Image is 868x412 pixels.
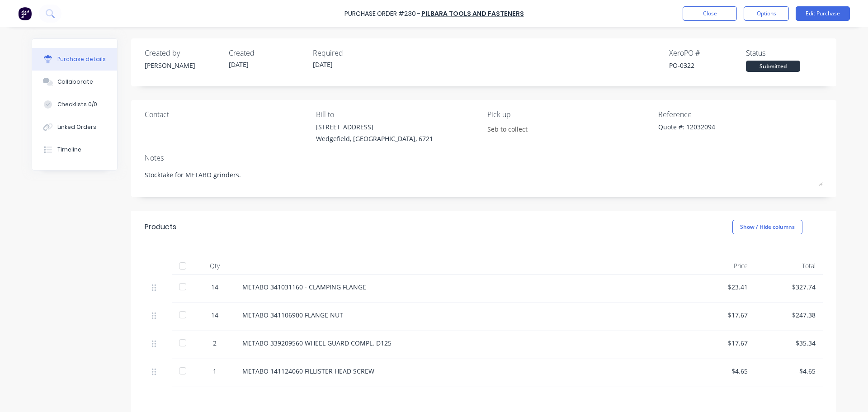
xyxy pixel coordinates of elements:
[145,61,222,70] div: [PERSON_NAME]
[316,122,433,132] div: [STREET_ADDRESS]
[762,338,816,348] div: $35.34
[32,48,117,71] button: Purchase details
[796,6,850,21] button: Edit Purchase
[32,116,117,138] button: Linked Orders
[746,47,823,58] div: Status
[762,310,816,320] div: $247.38
[316,134,433,143] div: Wedgefield, [GEOGRAPHIC_DATA], 6721
[313,47,390,58] div: Required
[202,338,228,348] div: 2
[57,123,96,131] div: Linked Orders
[57,55,106,63] div: Purchase details
[487,122,570,136] input: Enter notes...
[669,47,746,58] div: Xero PO #
[57,100,97,109] div: Checklists 0/0
[242,338,680,348] div: METABO 339209560 WHEEL GUARD COMPL. D125
[344,9,420,19] div: Purchase Order #230 -
[145,222,176,232] div: Products
[694,282,748,292] div: $23.41
[57,146,81,154] div: Timeline
[145,109,309,120] div: Contact
[242,310,680,320] div: METABO 341106900 FLANGE NUT
[421,9,524,18] a: Pilbara Tools and Fasteners
[762,282,816,292] div: $327.74
[658,109,823,120] div: Reference
[755,257,823,275] div: Total
[694,310,748,320] div: $17.67
[746,61,800,72] div: Submitted
[32,138,117,161] button: Timeline
[57,78,93,86] div: Collaborate
[202,366,228,376] div: 1
[242,366,680,376] div: METABO 141124060 FILLISTER HEAD SCREW
[694,338,748,348] div: $17.67
[669,61,746,70] div: PO-0322
[202,310,228,320] div: 14
[229,47,306,58] div: Created
[658,122,771,142] textarea: Quote #: 12032094
[683,6,737,21] button: Close
[762,366,816,376] div: $4.65
[687,257,755,275] div: Price
[487,109,652,120] div: Pick up
[242,282,680,292] div: METABO 341031160 - CLAMPING FLANGE
[694,366,748,376] div: $4.65
[145,166,823,186] textarea: Stocktake for METABO grinders.
[744,6,789,21] button: Options
[732,220,802,234] button: Show / Hide columns
[145,152,823,163] div: Notes
[145,47,222,58] div: Created by
[18,7,32,20] img: Factory
[32,93,117,116] button: Checklists 0/0
[202,282,228,292] div: 14
[316,109,481,120] div: Bill to
[32,71,117,93] button: Collaborate
[194,257,235,275] div: Qty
